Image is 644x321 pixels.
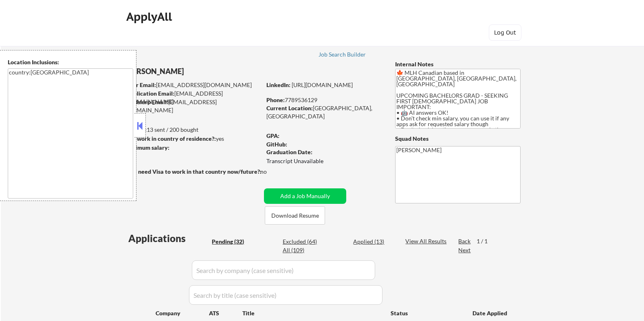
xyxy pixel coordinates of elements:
div: Next [458,246,471,254]
strong: Application Email: [126,90,174,97]
strong: Graduation Date: [266,148,312,155]
div: Title [242,309,383,317]
div: Company [156,309,209,317]
div: 1 / 1 [477,237,495,245]
input: Search by title (case sensitive) [189,285,382,305]
div: Applied (13) [353,238,394,246]
strong: Current Location: [266,105,313,111]
div: [EMAIL_ADDRESS][DOMAIN_NAME] [126,98,261,114]
strong: Will need Visa to work in that country now/future?: [126,168,262,175]
div: Job Search Builder [319,52,366,57]
div: 7789536129 [266,96,382,104]
div: [EMAIL_ADDRESS][DOMAIN_NAME] [126,90,261,105]
div: View All Results [405,237,449,245]
div: Excluded (64) [283,238,323,246]
div: Squad Notes [395,135,521,143]
button: Log Out [489,24,521,41]
div: 13 sent / 200 bought [125,126,261,134]
div: ApplyAll [126,10,174,24]
div: [GEOGRAPHIC_DATA], [GEOGRAPHIC_DATA] [266,104,382,120]
strong: LinkedIn: [266,81,290,88]
div: Location Inclusions: [8,58,133,66]
div: Applications [128,234,209,243]
button: Add a Job Manually [264,188,346,204]
div: no [260,168,284,176]
strong: Minimum salary: [125,144,169,151]
strong: Can work in country of residence?: [125,135,216,142]
strong: Phone: [266,96,285,103]
div: [PERSON_NAME] [126,66,293,76]
a: Job Search Builder [319,51,366,59]
div: Pending (32) [212,238,253,246]
div: Status [391,306,461,320]
div: Date Applied [473,309,508,317]
strong: Mailslurp Email: [126,98,168,105]
div: All (109) [283,246,323,254]
div: [EMAIL_ADDRESS][DOMAIN_NAME] [126,81,261,89]
strong: GitHub: [266,141,287,148]
button: Download Resume [265,206,325,225]
div: Internal Notes [395,60,521,68]
div: ATS [209,309,242,317]
div: yes [125,135,259,143]
strong: GPA: [266,132,279,139]
a: [URL][DOMAIN_NAME] [292,81,353,88]
input: Search by company (case sensitive) [192,260,375,280]
div: Back [458,237,471,245]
